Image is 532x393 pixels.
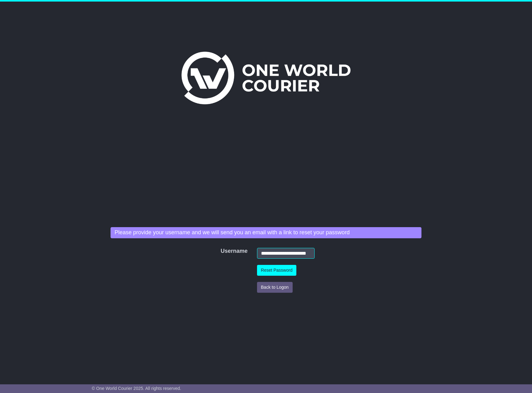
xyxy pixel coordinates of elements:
div: Please provide your username and we will send you an email with a link to reset your password [111,227,421,238]
button: Back to Logon [257,282,293,293]
img: One World [181,52,351,104]
label: Username [217,248,226,255]
button: Reset Password [257,265,297,276]
span: © One World Courier 2025. All rights reserved. [92,386,181,391]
